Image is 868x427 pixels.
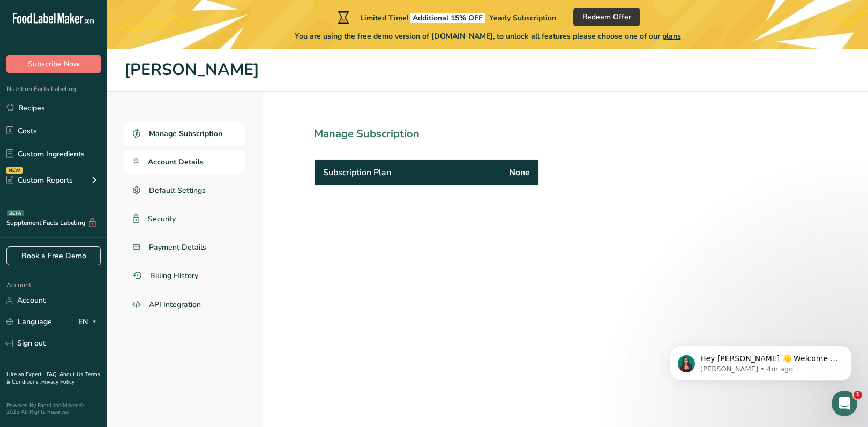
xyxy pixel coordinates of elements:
span: Billing History [150,270,198,281]
a: Payment Details [124,235,245,259]
a: Security [124,207,245,231]
a: Book a Free Demo [6,246,101,265]
button: Redeem Offer [573,8,640,26]
span: Security [148,213,176,224]
a: About Us . [59,371,85,378]
span: Default Settings [149,185,206,196]
div: EN [78,316,101,328]
a: Hire an Expert . [6,371,44,378]
span: Subscription Plan [323,166,391,179]
a: Billing History [124,264,245,288]
span: Account Details [148,156,204,168]
span: API Integration [149,299,201,310]
a: FAQ . [47,371,59,378]
a: Manage Subscription [124,122,245,146]
span: You are using the free demo version of [DOMAIN_NAME], to unlock all features please choose one of... [295,31,681,42]
a: Terms & Conditions . [6,371,100,386]
a: Privacy Policy [41,378,74,386]
div: BETA [7,210,24,216]
a: API Integration [124,292,245,318]
a: Language [6,312,52,331]
iframe: Intercom live chat [832,391,857,416]
span: Additional 15% OFF [410,13,485,23]
span: None [509,166,530,179]
span: Subscribe Now [28,58,80,70]
div: Custom Reports [6,175,73,186]
span: Payment Details [149,242,206,253]
span: 1 [854,391,862,399]
div: NEW [6,167,23,174]
div: Powered By FoodLabelMaker © 2025 All Rights Reserved [6,402,101,415]
span: Manage Subscription [149,128,222,139]
div: Limited Time! [335,11,556,24]
h1: Manage Subscription [314,126,586,142]
span: plans [662,31,681,41]
a: Default Settings [124,178,245,203]
span: Redeem Offer [582,11,631,23]
iframe: Intercom notifications message [654,323,868,398]
button: Subscribe Now [6,55,101,73]
span: Yearly Subscription [489,13,556,23]
a: Account Details [124,150,245,174]
h1: [PERSON_NAME] [124,58,851,83]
